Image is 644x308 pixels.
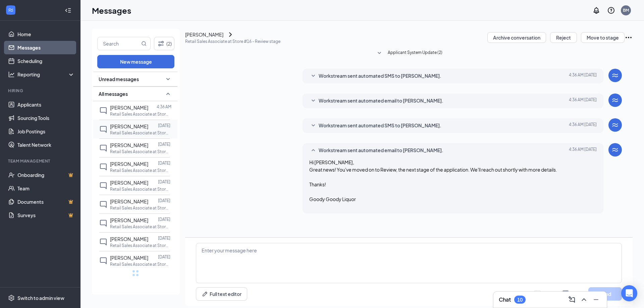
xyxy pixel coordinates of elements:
[110,224,170,230] p: Retail Sales Associate at Store #16
[17,98,75,111] a: Applicants
[158,198,170,203] p: [DATE]
[110,236,148,242] span: [PERSON_NAME]
[164,75,172,83] svg: SmallChevronDown
[158,123,170,128] p: [DATE]
[568,296,576,304] svg: ComposeMessage
[92,5,131,16] h1: Messages
[8,88,73,94] div: Hiring
[579,294,589,305] button: ChevronUp
[588,287,622,301] button: Send
[110,255,148,261] span: [PERSON_NAME]
[154,37,174,50] button: Filter (2)
[110,111,170,117] p: Retail Sales Associate at Store #16
[158,141,170,147] p: [DATE]
[157,104,171,110] p: 4:36 AM
[158,254,170,260] p: [DATE]
[8,71,15,78] svg: Analysis
[110,217,148,223] span: [PERSON_NAME]
[17,111,75,125] a: Sourcing Tools
[99,182,107,190] svg: ChatInactive
[110,149,170,155] p: Retail Sales Associate at Store #16
[623,7,629,13] div: BM
[580,296,588,304] svg: ChevronUp
[158,160,170,166] p: [DATE]
[17,27,75,41] a: Home
[621,285,637,301] div: Open Intercom Messenger
[185,31,223,38] div: [PERSON_NAME]
[309,159,597,166] h4: Hi [PERSON_NAME],
[17,182,75,195] a: Team
[499,296,511,303] h3: Chat
[110,130,170,136] p: Retail Sales Associate at Store #16
[141,41,147,46] svg: MagnifyingGlass
[611,146,619,154] svg: WorkstreamLogo
[17,195,75,208] a: DocumentsCrown
[319,146,443,155] span: Workstream sent automated email to [PERSON_NAME].
[110,261,170,267] p: Retail Sales Associate at Store #16
[97,55,174,68] button: New message
[592,296,600,304] svg: Minimize
[65,7,71,14] svg: Collapse
[164,90,172,98] svg: SmallChevronUp
[388,49,442,57] span: Applicant System Update (2)
[110,142,148,148] span: [PERSON_NAME]
[17,71,75,78] div: Reporting
[309,166,597,173] p: Great news! You've moved on to Review, the next stage of the application. We'll reach out shortly...
[569,72,597,80] span: [DATE] 4:36 AM
[110,180,148,186] span: [PERSON_NAME]
[17,168,75,182] a: OnboardingCrown
[99,76,139,82] span: Unread messages
[99,238,107,246] svg: ChatInactive
[17,138,75,151] a: Talent Network
[569,146,597,155] span: [DATE] 4:36 AM
[185,39,280,44] p: Retail Sales Associate at Store #16 - Review stage
[226,30,234,39] svg: ChevronRight
[99,219,107,227] svg: ChatInactive
[17,208,75,222] a: SurveysCrown
[309,97,317,105] svg: SmallChevronDown
[550,32,577,43] button: Reject
[569,97,597,105] span: [DATE] 4:36 AM
[319,72,441,80] span: Workstream sent automated SMS to [PERSON_NAME].
[611,121,619,129] svg: WorkstreamLogo
[611,71,619,79] svg: WorkstreamLogo
[110,123,148,129] span: [PERSON_NAME]
[17,41,75,54] a: Messages
[581,32,625,43] button: Move to stage
[99,144,107,152] svg: ChatInactive
[110,161,148,167] span: [PERSON_NAME]
[157,40,165,48] svg: Filter
[309,122,317,130] svg: SmallChevronDown
[99,163,107,171] svg: ChatInactive
[158,179,170,185] p: [DATE]
[110,198,148,204] span: [PERSON_NAME]
[99,90,128,97] span: All messages
[7,7,14,13] svg: WorkstreamLogo
[309,146,317,155] svg: SmallChevronUp
[375,49,442,57] button: SmallChevronDownApplicant System Update (2)
[196,287,247,301] button: Full text editorPen
[611,96,619,104] svg: WorkstreamLogo
[487,32,546,43] button: Archive conversation
[17,295,64,301] div: Switch to admin view
[158,235,170,241] p: [DATE]
[517,297,523,303] div: 10
[202,291,208,297] svg: Pen
[110,105,148,111] span: [PERSON_NAME]
[8,158,73,164] div: Team Management
[110,205,170,211] p: Retail Sales Associate at Store #16
[569,122,597,130] span: [DATE] 4:36 AM
[309,195,597,203] p: Goody Goody Liquor
[110,243,170,248] p: Retail Sales Associate at Store #16
[17,125,75,138] a: Job Postings
[625,34,633,42] svg: Ellipses
[98,37,140,50] input: Search
[591,294,601,305] button: Minimize
[99,200,107,208] svg: ChatInactive
[99,107,107,115] svg: ChatInactive
[110,186,170,192] p: Retail Sales Associate at Store #16
[375,49,383,57] svg: SmallChevronDown
[309,72,317,80] svg: SmallChevronDown
[110,168,170,173] p: Retail Sales Associate at Store #16
[99,125,107,133] svg: ChatInactive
